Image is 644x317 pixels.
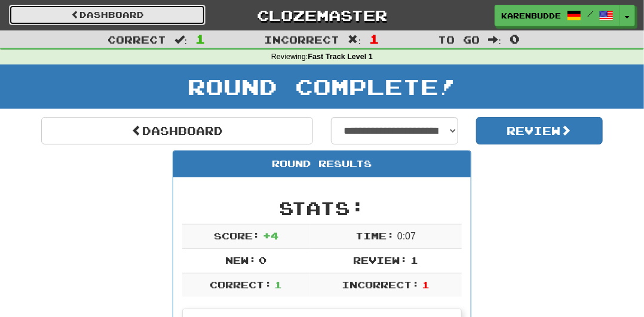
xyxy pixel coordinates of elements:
a: Clozemaster [223,5,420,26]
strong: Fast Track Level 1 [308,53,373,61]
span: To go [438,33,480,45]
span: 1 [410,254,418,266]
a: Dashboard [9,5,206,25]
span: Incorrect: [342,279,419,290]
span: / [587,10,593,18]
span: Score: [214,230,260,241]
span: Time: [356,230,395,241]
a: karenbudde / [495,5,620,26]
h2: Stats: [182,198,462,218]
span: Correct: [210,279,272,290]
span: + 4 [263,230,278,241]
span: : [348,35,361,45]
span: 1 [369,32,379,46]
button: Review [476,117,603,144]
span: 0 [510,32,520,46]
div: Round Results [173,151,471,177]
a: Dashboard [41,117,313,144]
span: New: [225,254,256,266]
span: 1 [275,279,283,290]
span: : [489,35,502,45]
span: 0 : 0 7 [397,231,416,241]
span: 1 [422,279,430,290]
span: Incorrect [265,33,340,45]
h1: Round Complete! [4,75,640,99]
span: Correct [108,33,166,45]
span: 1 [195,32,206,46]
span: Review: [354,254,408,266]
span: : [174,35,188,45]
span: 0 [259,254,267,266]
span: karenbudde [501,10,561,21]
